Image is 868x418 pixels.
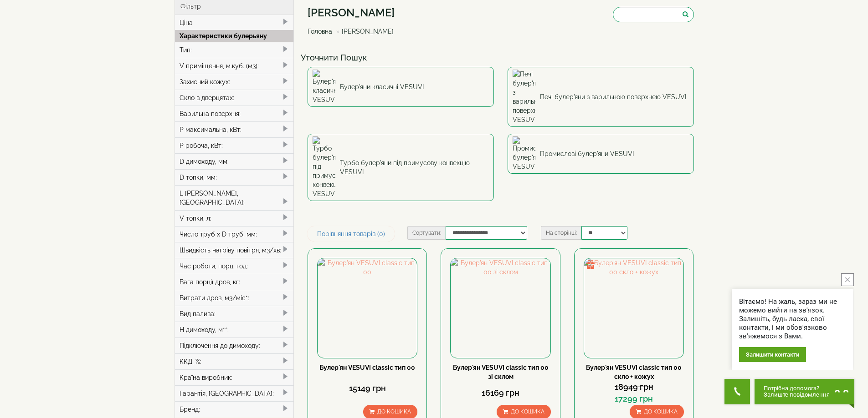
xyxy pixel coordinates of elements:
img: Булер'ян VESUVI classic тип 00 зі склом [451,258,550,358]
img: Печі булер'яни з варильною поверхнею VESUVI [513,70,535,124]
div: V топки, л: [175,210,294,226]
div: Швидкість нагріву повітря, м3/хв: [175,242,294,258]
img: Булер'ян VESUVI classic тип 00 [318,258,417,358]
div: Число труб x D труб, мм: [175,226,294,242]
div: Вид палива: [175,306,294,322]
div: ККД, %: [175,353,294,369]
label: На сторінці: [541,226,581,240]
li: [PERSON_NAME] [334,27,394,36]
div: V приміщення, м.куб. (м3): [175,58,294,74]
h1: [PERSON_NAME] [308,7,401,19]
img: gift [586,260,595,269]
div: Вага порції дров, кг: [175,274,294,290]
img: Турбо булер'яни під примусову конвекцію VESUVI [313,136,335,198]
div: P максимальна, кВт: [175,121,294,137]
label: Сортувати: [407,226,446,240]
div: 17299 грн [584,393,684,405]
span: До кошика [511,408,544,415]
a: Промислові булер'яни VESUVI Промислові булер'яни VESUVI [508,134,694,174]
div: Залишити контакти [739,347,806,362]
div: 16169 грн [450,387,550,399]
span: До кошика [644,408,678,415]
button: close button [841,273,854,286]
div: 18949 грн [584,381,684,393]
img: Булер'яни класичні VESUVI [313,70,335,104]
div: Характеристики булерьяну [175,30,294,42]
div: L [PERSON_NAME], [GEOGRAPHIC_DATA]: [175,185,294,210]
a: Булер'ян VESUVI classic тип 00 скло + кожух [586,364,682,380]
div: P робоча, кВт: [175,137,294,153]
div: D топки, мм: [175,169,294,185]
h4: Уточнити Пошук [301,53,701,62]
div: Ціна [175,15,294,30]
a: Булер'ян VESUVI classic тип 00 зі склом [453,364,549,380]
div: Витрати дров, м3/міс*: [175,290,294,306]
a: Порівняння товарів (0) [308,226,395,242]
div: D димоходу, мм: [175,153,294,169]
button: Get Call button [724,379,750,404]
a: Булер'яни класичні VESUVI Булер'яни класичні VESUVI [308,67,494,107]
div: H димоходу, м**: [175,322,294,337]
img: Булер'ян VESUVI classic тип 00 скло + кожух [584,258,683,358]
div: Час роботи, порц. год: [175,258,294,274]
div: Скло в дверцятах: [175,90,294,106]
div: Захисний кожух: [175,74,294,90]
div: Тип: [175,42,294,58]
div: Підключення до димоходу: [175,337,294,353]
button: Chat button [755,379,854,404]
a: Печі булер'яни з варильною поверхнею VESUVI Печі булер'яни з варильною поверхнею VESUVI [508,67,694,127]
span: Залиште повідомлення [764,392,830,398]
div: 15149 грн [317,383,417,394]
div: Країна виробник: [175,369,294,385]
div: Варильна поверхня: [175,106,294,121]
a: Турбо булер'яни під примусову конвекцію VESUVI Турбо булер'яни під примусову конвекцію VESUVI [308,134,494,201]
span: До кошика [377,408,411,415]
img: Промислові булер'яни VESUVI [513,136,535,171]
span: Потрібна допомога? [764,385,830,392]
div: Бренд: [175,401,294,417]
div: Вітаємо! На жаль, зараз ми не можемо вийти на зв'язок. Залишіть, будь ласка, свої контакти, і ми ... [739,297,846,341]
a: Головна [308,28,332,35]
div: Гарантія, [GEOGRAPHIC_DATA]: [175,385,294,401]
a: Булер'ян VESUVI classic тип 00 [319,364,415,371]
